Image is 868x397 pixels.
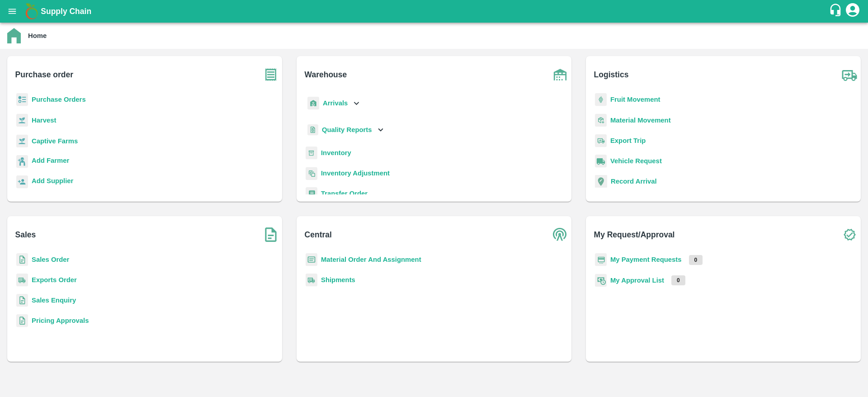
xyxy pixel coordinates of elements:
[838,223,861,246] img: check
[549,63,571,86] img: warehouse
[321,190,368,197] a: Transfer Order
[306,93,362,113] div: Arrivals
[595,93,607,106] img: fruit
[829,3,844,19] div: customer-support
[595,134,607,147] img: delivery
[594,68,629,81] b: Logistics
[32,276,77,284] a: Exports Order
[41,5,829,18] a: Supply Chain
[41,7,91,16] b: Supply Chain
[611,178,657,185] a: Record Arrival
[2,1,23,22] button: open drawer
[306,167,317,180] img: inventory
[595,274,607,287] img: approval
[16,93,28,106] img: reciept
[32,137,78,145] a: Captive Farms
[844,2,861,21] div: account of current user
[321,276,355,284] a: Shipments
[16,134,28,148] img: harvest
[838,63,861,86] img: truck
[610,117,671,124] a: Material Movement
[306,253,317,266] img: centralMaterial
[322,126,372,133] b: Quality Reports
[323,99,348,107] b: Arrivals
[16,253,28,266] img: sales
[16,294,28,307] img: sales
[610,137,646,144] a: Export Trip
[321,170,390,177] a: Inventory Adjustment
[15,228,36,241] b: Sales
[306,274,317,287] img: shipments
[307,97,319,110] img: whArrival
[32,297,76,304] a: Sales Enquiry
[32,176,73,188] a: Add Supplier
[689,255,703,265] p: 0
[28,32,47,39] b: Home
[32,117,56,124] a: Harvest
[16,113,28,127] img: harvest
[305,68,347,81] b: Warehouse
[259,63,282,86] img: purchase
[32,177,73,184] b: Add Supplier
[32,157,69,164] b: Add Farmer
[23,2,41,20] img: logo
[306,187,317,200] img: whTransfer
[307,124,318,136] img: qualityReport
[306,147,317,160] img: whInventory
[595,113,607,127] img: material
[32,156,69,168] a: Add Farmer
[16,314,28,327] img: sales
[259,223,282,246] img: soSales
[610,96,660,103] a: Fruit Movement
[610,157,662,165] a: Vehicle Request
[594,228,675,241] b: My Request/Approval
[16,274,28,287] img: shipments
[306,121,386,139] div: Quality Reports
[321,149,351,156] a: Inventory
[16,155,28,168] img: farmer
[610,277,664,284] a: My Approval List
[16,175,28,189] img: supplier
[305,228,332,241] b: Central
[595,253,607,266] img: payment
[549,223,571,246] img: central
[321,256,421,263] a: Material Order And Assignment
[7,28,21,43] img: home
[671,275,685,285] p: 0
[595,175,607,188] img: recordArrival
[32,317,89,324] a: Pricing Approvals
[595,155,607,168] img: vehicle
[32,256,69,263] a: Sales Order
[32,96,86,103] a: Purchase Orders
[15,68,73,81] b: Purchase order
[610,256,682,263] a: My Payment Requests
